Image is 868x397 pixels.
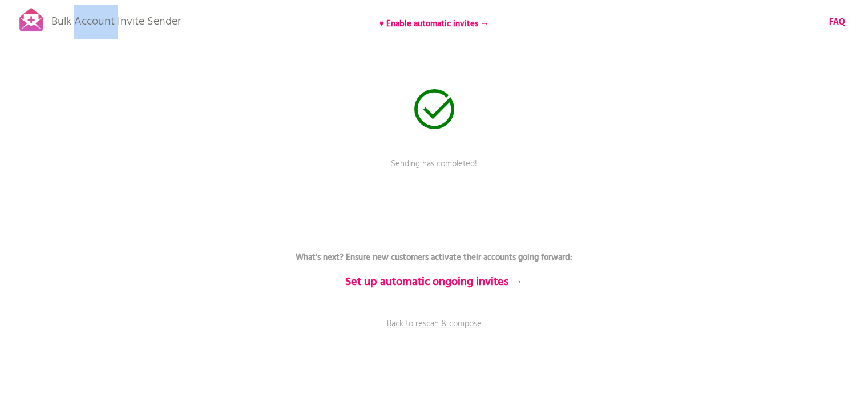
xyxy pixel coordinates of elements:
b: What's next? Ensure new customers activate their accounts going forward: [296,251,572,264]
p: Bulk Account Invite Sender [51,5,181,33]
a: Back to rescan & compose [263,318,605,346]
p: Sending has completed! [263,158,605,186]
b: Set up automatic ongoing invites → [345,273,523,291]
a: FAQ [829,16,845,29]
b: FAQ [829,15,845,29]
b: ♥ Enable automatic invites → [379,17,489,31]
